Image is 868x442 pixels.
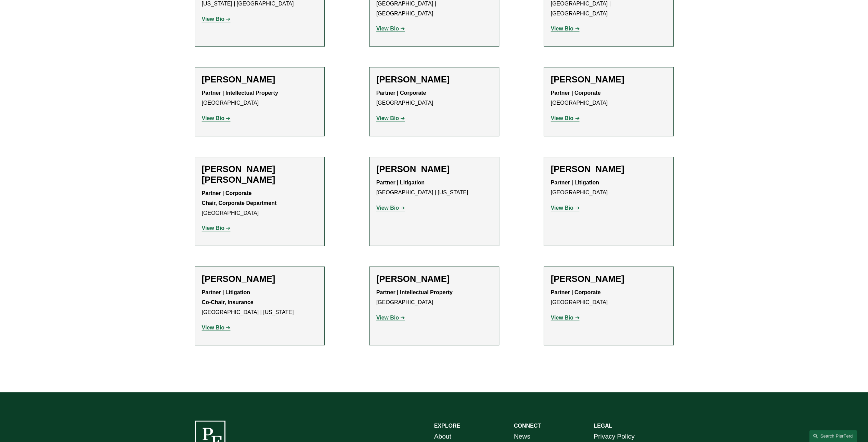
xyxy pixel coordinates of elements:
p: [GEOGRAPHIC_DATA] [202,188,318,218]
h2: [PERSON_NAME] [376,74,492,85]
p: [GEOGRAPHIC_DATA] [551,178,666,198]
strong: Partner | Corporate [551,289,601,295]
strong: View Bio [551,26,573,31]
strong: CONNECT [514,423,541,429]
p: [GEOGRAPHIC_DATA] | [US_STATE] [202,288,318,317]
strong: Partner | Corporate [376,90,426,96]
p: [GEOGRAPHIC_DATA] | [US_STATE] [376,178,492,198]
a: View Bio [202,325,231,330]
a: View Bio [376,205,405,211]
strong: Chair, Corporate Department [202,200,277,206]
strong: View Bio [202,325,224,330]
a: View Bio [551,205,580,211]
a: View Bio [376,115,405,121]
h2: [PERSON_NAME] [551,74,666,85]
a: View Bio [551,115,580,121]
p: [GEOGRAPHIC_DATA] [551,88,666,108]
p: [GEOGRAPHIC_DATA] [551,288,666,308]
h2: [PERSON_NAME] [376,274,492,284]
strong: View Bio [376,26,399,31]
strong: Partner | Intellectual Property [202,90,278,96]
strong: Co-Chair, Insurance [202,299,254,305]
h2: [PERSON_NAME] [551,274,666,284]
strong: View Bio [202,115,224,121]
h2: [PERSON_NAME] [202,274,318,284]
strong: View Bio [376,115,399,121]
strong: View Bio [202,16,224,22]
a: View Bio [202,115,231,121]
strong: Partner | Litigation [202,289,250,295]
h2: [PERSON_NAME] [202,74,318,85]
strong: View Bio [551,115,573,121]
a: View Bio [551,26,580,31]
strong: Partner | Intellectual Property [376,289,453,295]
strong: View Bio [551,315,573,321]
strong: Partner | Corporate [551,90,601,96]
a: Search this site [809,430,857,442]
strong: Partner | Litigation [376,180,425,185]
strong: View Bio [202,225,224,231]
a: View Bio [376,26,405,31]
strong: Partner | Litigation [551,180,599,185]
strong: View Bio [376,205,399,211]
strong: View Bio [376,315,399,321]
h2: [PERSON_NAME] [376,164,492,174]
strong: EXPLORE [434,423,460,429]
a: View Bio [202,225,231,231]
a: View Bio [202,16,231,22]
a: View Bio [551,315,580,321]
strong: Partner | Corporate [202,190,252,196]
strong: View Bio [551,205,573,211]
h2: [PERSON_NAME] [PERSON_NAME] [202,164,318,185]
h2: [PERSON_NAME] [551,164,666,174]
p: [GEOGRAPHIC_DATA] [202,88,318,108]
p: [GEOGRAPHIC_DATA] [376,88,492,108]
p: [GEOGRAPHIC_DATA] [376,288,492,308]
a: View Bio [376,315,405,321]
strong: LEGAL [594,423,612,429]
